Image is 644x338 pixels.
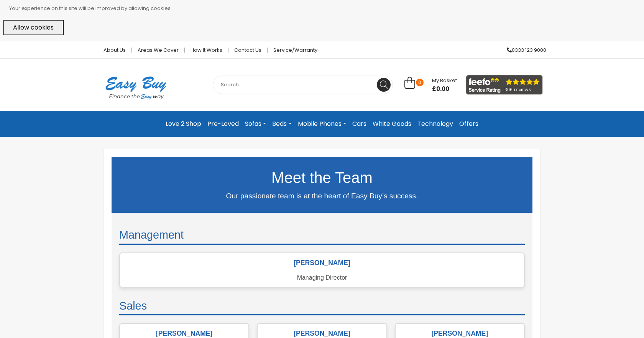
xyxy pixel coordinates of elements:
[120,330,248,337] span: [PERSON_NAME]
[271,169,373,186] span: Meet the Team
[349,117,370,131] a: Cars
[501,48,546,53] a: 0333 123 9000
[370,117,414,131] a: White Goods
[213,76,393,94] input: Search
[404,81,457,90] a: 0 My Basket £0.00
[295,117,349,131] a: Mobile Phones
[163,117,204,131] a: Love 2 Shop
[416,79,424,86] span: 0
[414,117,456,131] a: Technology
[3,20,64,35] button: Allow cookies
[204,117,242,131] a: Pre-Loved
[432,77,457,84] span: My Basket
[120,259,524,267] span: [PERSON_NAME]
[98,66,174,109] img: Easy Buy
[228,48,268,53] a: Contact Us
[456,117,481,131] a: Offers
[185,48,228,53] a: How it works
[226,192,418,200] span: Our passionate team is at the heart of Easy Buy’s success.
[9,3,641,14] p: Your experience on this site will be improved by allowing cookies.
[466,75,543,95] img: feefo_logo
[432,85,457,93] span: £0.00
[119,228,525,245] h2: Management
[119,299,525,316] h2: Sales
[132,48,185,53] a: Areas we cover
[120,272,524,283] p: Managing Director
[269,117,294,131] a: Beds
[242,117,269,131] a: Sofas
[396,330,524,337] span: [PERSON_NAME]
[98,48,132,53] a: About Us
[268,48,317,53] a: Service/Warranty
[258,330,386,337] span: [PERSON_NAME]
